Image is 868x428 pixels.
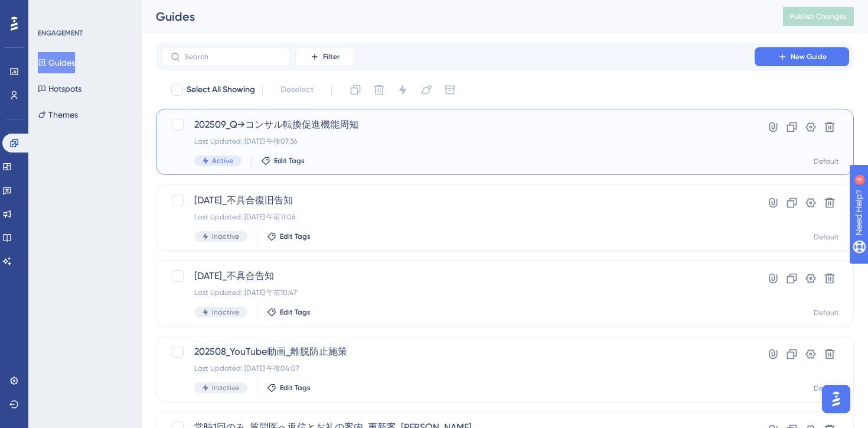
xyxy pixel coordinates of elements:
div: Guides [156,8,753,25]
button: Deselect [270,79,324,100]
button: Edit Tags [267,307,311,317]
span: Edit Tags [280,383,311,393]
span: [DATE]_不具合告知 [194,269,721,283]
button: Edit Tags [261,156,305,166]
span: Publish Changes [790,12,847,21]
button: Filter [295,47,354,66]
div: Last Updated: [DATE] 午前11:06 [194,212,721,222]
button: Guides [38,52,75,73]
span: Edit Tags [280,307,311,317]
span: New Guide [791,52,827,61]
div: Default [814,232,839,242]
span: Inactive [212,232,239,241]
span: Select All Showing [187,83,255,97]
span: Inactive [212,307,239,317]
button: New Guide [755,47,849,66]
span: 202509_Q→コンサル転換促進機能周知 [194,118,721,132]
span: Edit Tags [280,232,311,241]
button: Edit Tags [267,232,311,241]
div: Default [814,308,839,317]
span: Deselect [280,83,314,97]
span: 202508_YouTube動画_離脱防止施策 [194,345,721,359]
span: Active [212,156,233,166]
span: Filter [323,52,340,61]
div: Last Updated: [DATE] 午前10:47 [194,288,721,297]
div: ENGAGEMENT [38,28,83,38]
span: [DATE]_不具合復旧告知 [194,193,721,207]
button: Hotspots [38,78,81,99]
button: Publish Changes [783,7,854,26]
span: Edit Tags [274,156,305,166]
span: Need Help? [28,3,74,17]
iframe: UserGuiding AI Assistant Launcher [818,381,854,417]
div: Last Updated: [DATE] 午後04:07 [194,364,721,373]
input: Search [185,53,280,61]
div: 4 [82,6,86,15]
button: Edit Tags [267,383,311,393]
div: Default [814,157,839,166]
span: Inactive [212,383,239,393]
div: Last Updated: [DATE] 午後07:36 [194,137,721,146]
button: Themes [38,104,78,125]
div: Default [814,384,839,393]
